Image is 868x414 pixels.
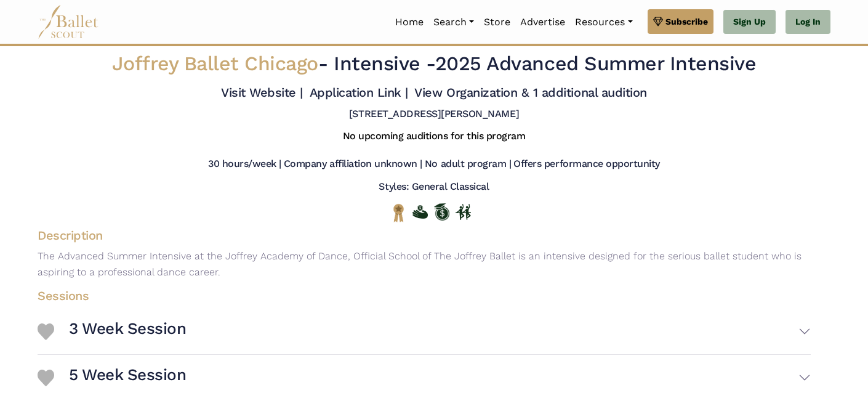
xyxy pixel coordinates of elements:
[425,158,511,171] h5: No adult program |
[515,9,570,35] a: Advertise
[334,52,435,75] span: Intensive -
[723,10,776,34] a: Sign Up
[786,10,830,34] a: Log In
[38,323,54,340] img: Heart
[28,248,840,280] p: The Advanced Summer Intensive at the Joffrey Academy of Dance, Official School of The Joffrey Bal...
[570,9,637,35] a: Resources
[434,203,449,221] img: Offers Scholarship
[208,158,281,171] h5: 30 hours/week |
[648,9,713,34] a: Subscribe
[28,227,840,243] h4: Description
[428,9,479,35] a: Search
[479,9,515,35] a: Store
[28,288,821,304] h4: Sessions
[38,370,54,386] img: Heart
[105,51,763,77] h2: - 2025 Advanced Summer Intensive
[414,85,646,100] a: View Organization & 1 additional audition
[665,15,708,28] span: Subscribe
[379,181,489,193] h5: Styles: General Classical
[343,130,526,143] h5: No upcoming auditions for this program
[456,204,471,220] img: In Person
[391,203,406,222] img: National
[513,158,660,171] h5: Offers performance opportunity
[349,108,519,121] h5: [STREET_ADDRESS][PERSON_NAME]
[69,360,811,396] button: 5 Week Session
[69,319,186,339] h3: 3 Week Session
[284,158,422,171] h5: Company affiliation unknown |
[112,52,318,75] span: Joffrey Ballet Chicago
[653,15,663,28] img: gem.svg
[221,85,303,100] a: Visit Website |
[390,9,428,35] a: Home
[412,205,428,219] img: Offers Financial Aid
[69,365,186,386] h3: 5 Week Session
[310,85,408,100] a: Application Link |
[69,314,811,349] button: 3 Week Session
